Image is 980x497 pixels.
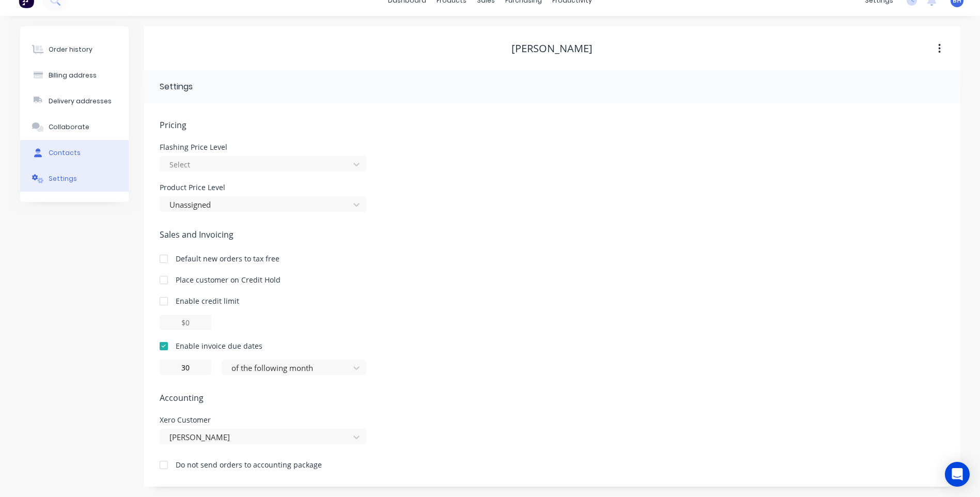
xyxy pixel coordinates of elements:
div: [PERSON_NAME] [511,42,593,55]
input: 0 [160,360,211,375]
div: Delivery addresses [49,97,112,106]
button: Settings [20,166,129,192]
span: Pricing [160,119,945,131]
div: Billing address [49,71,97,80]
button: Delivery addresses [20,88,129,114]
div: Collaborate [49,122,89,132]
div: Do not send orders to accounting package [176,459,322,470]
input: $0 [160,315,211,330]
div: Product Price Level [160,184,366,191]
div: Enable invoice due dates [176,340,262,351]
div: Enable credit limit [176,296,239,306]
div: Place customer on Credit Hold [176,274,281,285]
button: Billing address [20,63,129,88]
button: Order history [20,37,129,63]
button: Contacts [20,140,129,166]
div: Open Intercom Messenger [945,462,970,487]
div: Flashing Price Level [160,144,366,151]
span: Sales and Invoicing [160,228,945,241]
div: Xero Customer [160,416,366,424]
span: Accounting [160,392,945,404]
button: Collaborate [20,114,129,140]
div: Settings [49,174,77,183]
div: Order history [49,45,92,54]
div: Default new orders to tax free [176,253,279,264]
div: Settings [160,81,193,93]
div: Contacts [49,148,81,158]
